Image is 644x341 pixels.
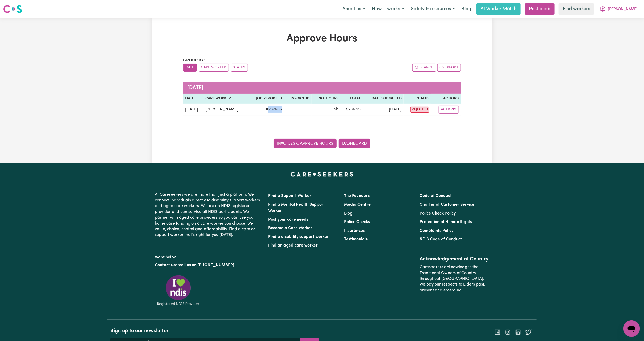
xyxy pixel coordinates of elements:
th: Job Report ID [248,94,284,104]
a: Code of Conduct [420,194,452,198]
th: Status [404,94,431,104]
p: At Careseekers we are more than just a platform. We connect individuals directly to disability su... [155,190,262,240]
a: Police Check Policy [420,211,456,216]
button: Actions [439,106,459,114]
a: Invoices & Approve Hours [274,139,337,148]
span: 5 hours [334,107,338,112]
th: Date Submitted [363,94,404,104]
p: Careseekers acknowledges the Traditional Owners of Country throughout [GEOGRAPHIC_DATA]. We pay o... [420,262,489,295]
a: Dashboard [339,139,370,148]
a: Follow Careseekers on Twitter [525,330,532,334]
a: Insurances [344,229,365,233]
a: Follow Careseekers on LinkedIn [515,330,521,334]
span: [PERSON_NAME] [608,6,638,12]
img: Registered NDIS provider [155,274,201,307]
td: $ 236.25 [340,104,363,116]
td: # 237685 [248,104,284,116]
th: Total [340,94,363,104]
caption: [DATE] [183,82,461,94]
h2: Sign up to our newsletter [110,328,319,334]
button: My Account [596,4,641,14]
a: Blog [344,211,353,216]
a: Post a job [525,3,555,15]
a: Careseekers home page [291,172,353,176]
a: Post your care needs [268,218,308,222]
span: rejected [410,107,429,113]
button: How it works [369,4,407,14]
a: Police Checks [344,220,370,224]
a: Contact us [155,263,175,267]
a: AI Worker Match [476,3,521,15]
span: Group by: [183,58,205,62]
a: Protection of Human Rights [420,220,472,224]
h2: Acknowledgement of Country [420,256,489,262]
button: sort invoices by paid status [231,64,248,72]
p: Want help? [155,252,262,260]
a: Find a disability support worker [268,235,329,239]
a: Charter of Customer Service [420,203,474,207]
td: [PERSON_NAME] [203,104,248,116]
button: sort invoices by care worker [199,64,229,72]
a: Media Centre [344,203,371,207]
iframe: Button to launch messaging window, conversation in progress [623,320,640,337]
a: Careseekers logo [3,3,22,15]
td: [DATE] [363,104,404,116]
button: Search [412,64,436,72]
a: Find an aged care worker [268,243,318,248]
a: Become a Care Worker [268,226,313,230]
td: [DATE] [183,104,203,116]
th: Date [183,94,203,104]
button: About us [339,4,369,14]
a: call us on [PHONE_NUMBER] [179,263,234,267]
a: Testimonials [344,237,368,241]
th: Actions [431,94,461,104]
button: sort invoices by date [183,64,197,72]
img: Careseekers logo [3,4,22,14]
p: or [155,260,262,270]
a: Follow Careseekers on Facebook [494,330,501,334]
a: Find workers [559,3,594,15]
th: Care worker [203,94,248,104]
a: Find a Mental Health Support Worker [268,203,325,213]
button: Safety & resources [407,4,458,14]
a: Find a Support Worker [268,194,312,198]
a: NDIS Code of Conduct [420,237,462,241]
button: Export [437,64,461,72]
a: Follow Careseekers on Instagram [505,330,511,334]
h1: Approve Hours [183,33,461,45]
a: Blog [458,3,474,15]
a: Complaints Policy [420,229,453,233]
th: No. Hours [312,94,340,104]
th: Invoice ID [284,94,312,104]
a: The Founders [344,194,370,198]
